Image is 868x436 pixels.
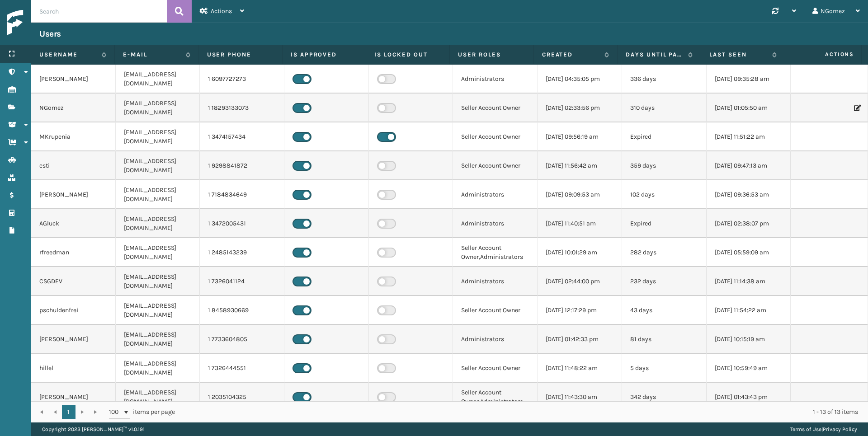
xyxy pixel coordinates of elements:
[707,180,791,209] td: [DATE] 09:36:53 am
[116,94,200,122] td: [EMAIL_ADDRESS][DOMAIN_NAME]
[707,94,791,122] td: [DATE] 01:05:50 am
[200,354,284,383] td: 1 7326444551
[116,122,200,151] td: [EMAIL_ADDRESS][DOMAIN_NAME]
[453,296,538,325] td: Seller Account Owner
[42,422,145,436] p: Copyright 2023 [PERSON_NAME]™ v 1.0.191
[31,65,116,94] td: [PERSON_NAME]
[538,94,622,122] td: [DATE] 02:33:56 pm
[707,354,791,383] td: [DATE] 10:59:49 am
[707,65,791,94] td: [DATE] 09:35:28 am
[538,296,622,325] td: [DATE] 12:17:29 pm
[31,180,116,209] td: [PERSON_NAME]
[453,209,538,238] td: Administrators
[707,325,791,354] td: [DATE] 10:15:19 am
[538,65,622,94] td: [DATE] 04:35:05 pm
[538,383,622,412] td: [DATE] 11:43:30 am
[200,238,284,267] td: 1 2485143239
[788,47,859,62] span: Actions
[453,238,538,267] td: Seller Account Owner,Administrators
[200,325,284,354] td: 1 7733604805
[622,238,707,267] td: 282 days
[707,238,791,267] td: [DATE] 05:59:09 am
[200,296,284,325] td: 1 8458930669
[200,267,284,296] td: 1 7326041124
[116,267,200,296] td: [EMAIL_ADDRESS][DOMAIN_NAME]
[538,238,622,267] td: [DATE] 10:01:29 am
[116,238,200,267] td: [EMAIL_ADDRESS][DOMAIN_NAME]
[707,122,791,151] td: [DATE] 11:51:22 am
[200,383,284,412] td: 1 2035104325
[31,383,116,412] td: [PERSON_NAME]
[31,267,116,296] td: CSGDEV
[622,354,707,383] td: 5 days
[31,209,116,238] td: AGluck
[707,267,791,296] td: [DATE] 11:14:38 am
[453,267,538,296] td: Administrators
[453,122,538,151] td: Seller Account Owner
[200,122,284,151] td: 1 3474157434
[622,267,707,296] td: 232 days
[39,28,61,39] h3: Users
[538,267,622,296] td: [DATE] 02:44:00 pm
[188,408,858,417] div: 1 - 13 of 13 items
[622,383,707,412] td: 342 days
[31,296,116,325] td: pschuldenfrei
[453,383,538,412] td: Seller Account Owner,Administrators
[291,51,358,59] label: Is Approved
[790,426,821,432] a: Terms of Use
[538,209,622,238] td: [DATE] 11:40:51 am
[622,296,707,325] td: 43 days
[538,180,622,209] td: [DATE] 09:09:53 am
[211,7,232,15] span: Actions
[116,209,200,238] td: [EMAIL_ADDRESS][DOMAIN_NAME]
[542,51,600,59] label: Created
[109,405,175,419] span: items per page
[626,51,684,59] label: Days until password expires
[116,296,200,325] td: [EMAIL_ADDRESS][DOMAIN_NAME]
[200,151,284,180] td: 1 9298841872
[62,405,75,419] a: 1
[622,94,707,122] td: 310 days
[200,65,284,94] td: 1 6097727273
[453,325,538,354] td: Administrators
[622,209,707,238] td: Expired
[31,94,116,122] td: NGomez
[622,65,707,94] td: 336 days
[538,151,622,180] td: [DATE] 11:56:42 am
[707,383,791,412] td: [DATE] 01:43:43 pm
[453,151,538,180] td: Seller Account Owner
[109,408,123,417] span: 100
[116,65,200,94] td: [EMAIL_ADDRESS][DOMAIN_NAME]
[116,180,200,209] td: [EMAIL_ADDRESS][DOMAIN_NAME]
[39,51,97,59] label: Username
[538,354,622,383] td: [DATE] 11:48:22 am
[622,151,707,180] td: 359 days
[31,122,116,151] td: MKrupenia
[707,151,791,180] td: [DATE] 09:47:13 am
[200,94,284,122] td: 1 18293133073
[790,422,857,436] div: |
[31,325,116,354] td: [PERSON_NAME]
[709,51,767,59] label: Last Seen
[453,354,538,383] td: Seller Account Owner
[458,51,525,59] label: User Roles
[200,209,284,238] td: 1 3472005431
[453,65,538,94] td: Administrators
[374,51,441,59] label: Is Locked Out
[538,122,622,151] td: [DATE] 09:56:19 am
[31,238,116,267] td: rfreedman
[707,296,791,325] td: [DATE] 11:54:22 am
[200,180,284,209] td: 1 7184834649
[622,122,707,151] td: Expired
[453,94,538,122] td: Seller Account Owner
[116,354,200,383] td: [EMAIL_ADDRESS][DOMAIN_NAME]
[123,51,181,59] label: E-mail
[31,151,116,180] td: esti
[622,325,707,354] td: 81 days
[31,354,116,383] td: hillel
[453,180,538,209] td: Administrators
[116,325,200,354] td: [EMAIL_ADDRESS][DOMAIN_NAME]
[207,51,274,59] label: User phone
[116,151,200,180] td: [EMAIL_ADDRESS][DOMAIN_NAME]
[854,105,859,111] i: Edit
